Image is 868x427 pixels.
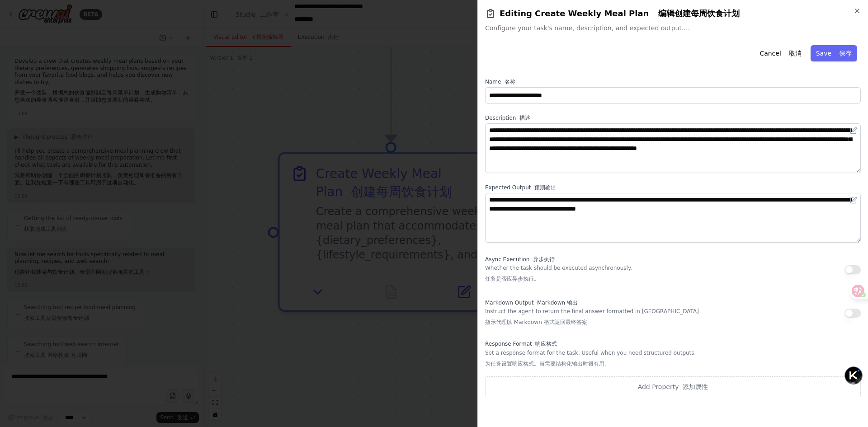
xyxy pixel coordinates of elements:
[537,300,578,306] font: Markdown 输出
[534,184,556,191] font: 预期输出
[485,276,539,282] font: 任务是否应异步执行。
[485,361,610,367] font: 为任务设置响应格式。当需要结构化输出时很有用。
[658,9,740,18] font: 编辑创建每周饮食计划
[789,50,802,57] font: 取消
[848,195,859,206] button: Open in editor
[485,114,861,122] label: Description
[505,79,515,85] font: 名称
[485,308,699,329] p: Instruct the agent to return the final answer formatted in [GEOGRAPHIC_DATA]
[839,50,852,57] font: 保存
[485,7,861,20] h2: Editing Create Weekly Meal Plan
[485,23,861,33] span: Configure your task's name, description, and expected output.
[754,45,807,61] button: Cancel 取消
[485,78,861,85] label: Name
[485,319,587,325] font: 指示代理以 Markdown 格式返回最终答案
[485,184,861,191] label: Expected Output
[519,115,530,121] font: 描述
[485,256,555,263] span: Async Execution
[485,376,861,397] button: Add Property 添加属性
[811,45,857,61] button: Save 保存
[848,125,859,136] button: Open in editor
[485,349,861,371] p: Set a response format for the task. Useful when you need structured outputs.
[485,340,861,347] label: Response Format
[485,264,632,286] p: Whether the task should be executed asynchronously.
[535,341,557,347] font: 响应格式
[533,256,555,263] font: 异步执行
[485,300,578,306] span: Markdown Output
[683,383,708,390] font: 添加属性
